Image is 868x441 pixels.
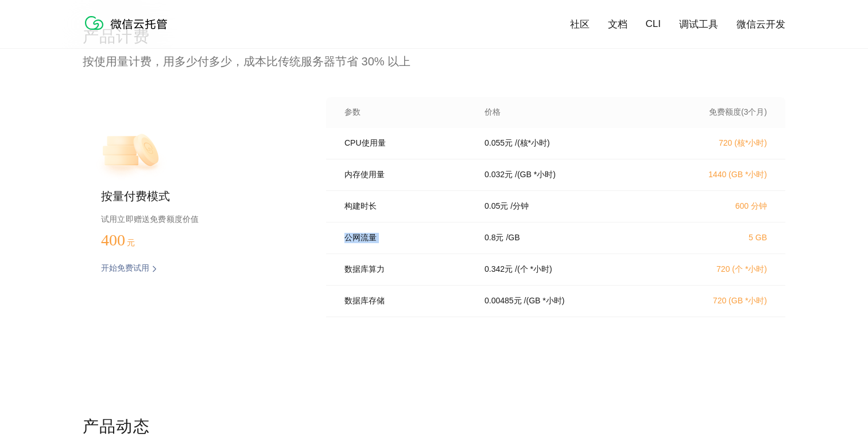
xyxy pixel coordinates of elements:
[344,107,468,118] p: 参数
[666,138,767,149] p: 720 (核*小时)
[83,11,175,34] img: 微信云托管
[344,170,468,180] p: 内存使用量
[485,107,501,118] p: 价格
[666,201,767,212] p: 600 分钟
[570,18,590,31] a: 社区
[666,107,767,118] p: 免费额度(3个月)
[666,264,767,275] p: 720 (个 *小时)
[83,416,785,439] p: 产品动态
[485,138,513,149] p: 0.055 元
[344,296,468,306] p: 数据库存储
[666,296,767,306] p: 720 (GB *小时)
[485,296,522,306] p: 0.00485 元
[485,264,513,275] p: 0.342 元
[506,233,520,243] p: / GB
[515,264,552,275] p: / (个 *小时)
[679,18,718,31] a: 调试工具
[101,231,158,249] p: 400
[344,201,468,212] p: 构建时长
[666,233,767,242] p: 5 GB
[344,233,468,243] p: 公网流量
[608,18,627,31] a: 文档
[485,233,503,243] p: 0.8 元
[485,201,508,212] p: 0.05 元
[515,170,556,180] p: / (GB *小时)
[101,212,289,227] p: 试用立即赠送免费额度价值
[101,263,149,275] p: 开始免费试用
[737,18,785,31] a: 微信云开发
[510,201,529,212] p: / 分钟
[524,296,565,306] p: / (GB *小时)
[83,53,785,69] p: 按使用量计费，用多少付多少，成本比传统服务器节省 30% 以上
[344,138,468,149] p: CPU使用量
[344,264,468,275] p: 数据库算力
[127,239,135,247] span: 元
[515,138,550,149] p: / (核*小时)
[646,18,661,30] a: CLI
[485,170,513,180] p: 0.032 元
[83,26,175,36] a: 微信云托管
[101,189,289,205] p: 按量付费模式
[666,170,767,180] p: 1440 (GB *小时)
